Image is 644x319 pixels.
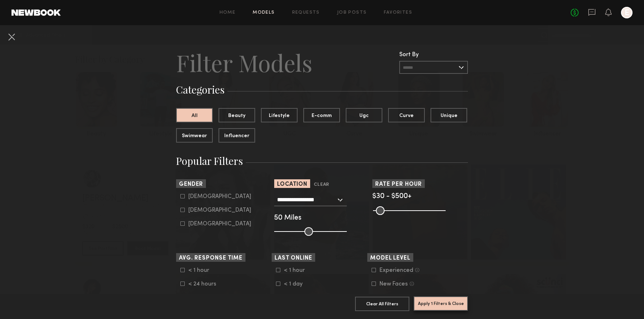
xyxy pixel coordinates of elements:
a: Requests [292,10,320,15]
div: [DEMOGRAPHIC_DATA] [188,208,251,212]
common-close-button: Cancel [6,31,17,44]
button: Clear [314,181,329,189]
span: Gender [179,182,203,187]
a: Home [220,10,236,15]
a: Favorites [384,10,412,15]
div: Experienced [379,268,413,273]
div: < 24 hours [188,282,216,286]
div: [DEMOGRAPHIC_DATA] [188,194,251,199]
span: $30 - $500+ [372,193,411,200]
a: E [621,7,632,18]
div: < 1 hour [284,268,312,273]
span: Location [277,182,307,187]
button: Lifestyle [261,108,298,122]
span: Last Online [275,256,312,261]
button: Beauty [218,108,255,122]
span: Model Level [370,256,410,261]
span: Rate per Hour [375,182,422,187]
a: Job Posts [337,10,367,15]
div: Sort By [399,52,468,58]
button: Ugc [346,108,382,122]
button: All [176,108,213,122]
button: Unique [431,108,467,122]
button: E-comm [303,108,340,122]
h2: Filter Models [176,48,312,77]
div: New Faces [379,282,408,286]
div: [DEMOGRAPHIC_DATA] [188,222,251,226]
div: < 1 hour [188,268,216,273]
div: 50 Miles [274,215,370,221]
button: Apply 1 Filters & Close [414,296,468,311]
button: Clear All Filters [355,297,409,311]
button: Curve [388,108,425,122]
div: < 1 day [284,282,312,286]
button: Swimwear [176,128,213,143]
button: Cancel [6,31,17,42]
span: Avg. Response Time [179,256,243,261]
a: Models [253,10,275,15]
h3: Popular Filters [176,154,468,168]
h3: Categories [176,83,468,96]
button: Influencer [218,128,255,143]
